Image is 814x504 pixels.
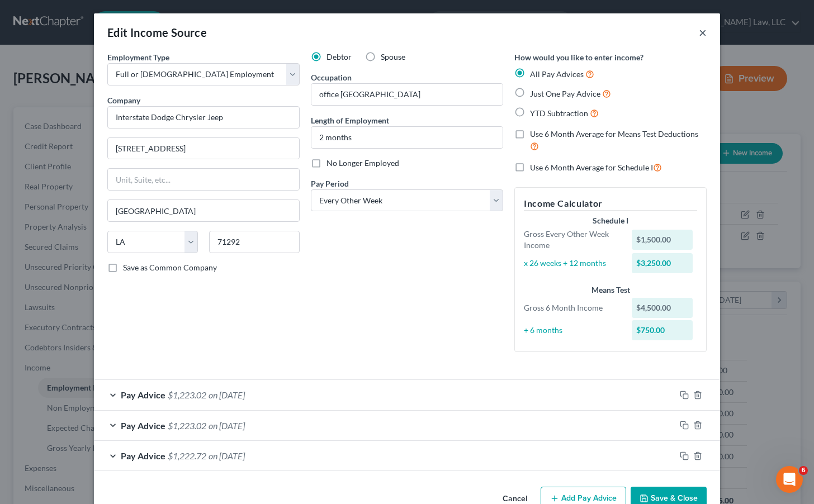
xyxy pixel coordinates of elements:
span: No Longer Employed [326,158,399,168]
div: $1,500.00 [632,230,693,250]
label: Length of Employment [311,115,389,126]
span: $1,223.02 [168,389,206,400]
div: $750.00 [632,320,693,340]
div: ÷ 6 months [518,325,626,336]
div: Means Test [524,284,697,296]
span: Debtor [326,52,352,61]
div: Schedule I [524,215,697,226]
span: $1,222.72 [168,450,206,461]
div: $4,500.00 [632,298,693,318]
input: Enter address... [108,138,299,159]
div: Gross 6 Month Income [518,302,626,313]
div: Edit Income Source [107,25,207,40]
span: on [DATE] [209,420,245,431]
input: -- [311,84,503,105]
span: Pay Period [311,179,349,188]
span: 6 [799,466,808,475]
span: Pay Advice [121,450,165,461]
button: × [699,26,707,39]
span: on [DATE] [209,450,245,461]
iframe: Intercom live chat [776,466,803,493]
span: on [DATE] [209,389,245,400]
div: $3,250.00 [632,253,693,273]
span: Use 6 Month Average for Means Test Deductions [530,129,698,139]
span: $1,223.02 [168,420,206,431]
span: Company [107,96,140,105]
input: Search company by name... [107,106,300,129]
div: x 26 weeks ÷ 12 months [518,258,626,269]
div: Gross Every Other Week Income [518,229,626,251]
span: Pay Advice [121,389,165,400]
span: Employment Type [107,53,169,62]
span: Save as Common Company [123,263,217,272]
span: Use 6 Month Average for Schedule I [530,163,653,172]
input: Enter city... [108,200,299,221]
label: How would you like to enter income? [514,51,643,63]
input: Enter zip... [209,231,300,253]
label: Occupation [311,72,352,83]
span: Pay Advice [121,420,165,431]
input: ex: 2 years [311,127,503,148]
h5: Income Calculator [524,197,697,211]
span: Spouse [381,52,405,61]
span: YTD Subtraction [530,108,588,118]
input: Unit, Suite, etc... [108,169,299,190]
span: All Pay Advices [530,69,584,79]
span: Just One Pay Advice [530,89,600,98]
